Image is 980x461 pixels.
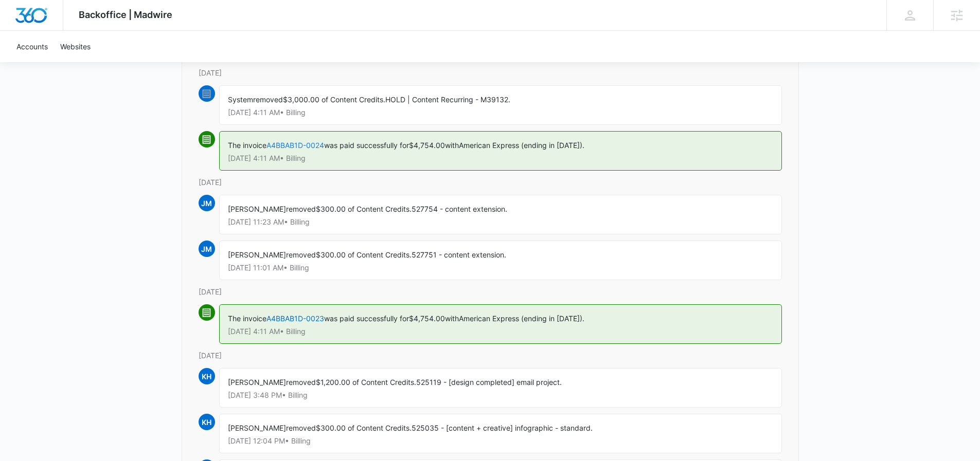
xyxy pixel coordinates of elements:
[228,155,773,162] p: [DATE] 4:11 AM • Billing
[324,141,409,150] span: was paid successfully for
[10,31,54,62] a: Accounts
[316,205,412,213] span: $300.00 of Content Credits.
[286,378,316,386] span: removed
[199,414,215,430] span: KH
[199,368,215,384] span: KH
[228,141,266,150] span: The invoice
[283,95,385,104] span: $3,000.00 of Content Credits.
[228,95,253,104] span: System
[199,241,215,257] span: JM
[228,109,773,116] p: [DATE] 4:11 AM • Billing
[228,250,286,259] span: [PERSON_NAME]
[54,31,97,62] a: Websites
[459,141,584,150] span: American Express (ending in [DATE]).
[79,9,172,20] span: Backoffice | Madwire
[316,378,416,386] span: $1,200.00 of Content Credits.
[412,205,507,213] span: 527754 - content extension.
[416,378,562,386] span: 525119 - [design completed] email project.
[228,264,773,271] p: [DATE] 11:01 AM • Billing
[286,205,316,213] span: removed
[409,314,445,323] span: $4,754.00
[228,218,773,226] p: [DATE] 11:23 AM • Billing
[286,250,316,259] span: removed
[228,314,266,323] span: The invoice
[316,423,412,432] span: $300.00 of Content Credits.
[199,67,782,78] p: [DATE]
[228,392,773,399] p: [DATE] 3:48 PM • Billing
[199,286,782,297] p: [DATE]
[199,195,215,211] span: JM
[228,378,286,386] span: [PERSON_NAME]
[412,250,506,259] span: 527751 - content extension.
[253,95,283,104] span: removed
[228,437,773,445] p: [DATE] 12:04 PM • Billing
[199,177,782,188] p: [DATE]
[266,141,324,150] a: A4BBAB1D-0024
[266,314,324,323] a: A4BBAB1D-0023
[324,314,409,323] span: was paid successfully for
[228,423,286,432] span: [PERSON_NAME]
[409,141,445,150] span: $4,754.00
[199,350,782,361] p: [DATE]
[459,314,584,323] span: American Express (ending in [DATE]).
[316,250,412,259] span: $300.00 of Content Credits.
[228,205,286,213] span: [PERSON_NAME]
[445,141,459,150] span: with
[228,328,773,335] p: [DATE] 4:11 AM • Billing
[445,314,459,323] span: with
[286,423,316,432] span: removed
[412,423,593,432] span: 525035 - [content + creative] infographic - standard.
[385,95,510,104] span: HOLD | Content Recurring - M39132.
